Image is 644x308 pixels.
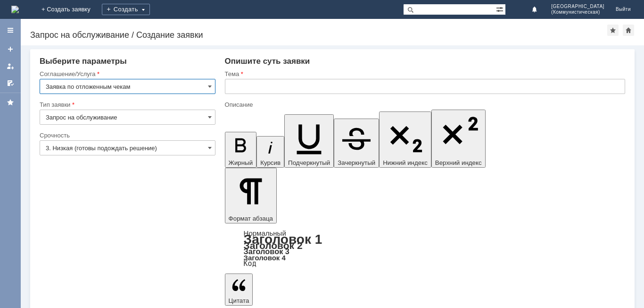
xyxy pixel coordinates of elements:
[607,25,619,36] div: Добавить в избранное
[229,215,273,222] span: Формат абзаца
[225,132,257,168] button: Жирный
[102,4,150,15] div: Создать
[3,59,18,74] a: Мои заявки
[11,6,19,13] a: Перейти на домашнюю страницу
[431,110,486,168] button: Верхний индекс
[338,159,375,166] span: Зачеркнутый
[3,42,18,57] a: Создать заявку
[11,6,19,13] img: logo
[383,159,428,166] span: Нижний индекс
[40,57,127,66] span: Выберите параметры
[244,254,286,262] a: Заголовок 4
[225,230,625,267] div: Формат абзаца
[30,30,607,40] div: Запрос на обслуживание / Создание заявки
[334,119,379,168] button: Зачеркнутый
[379,111,431,168] button: Нижний индекс
[288,159,330,166] span: Подчеркнутый
[551,9,604,15] span: (Коммунистическая)
[244,259,256,268] a: Код
[225,71,623,77] div: Тема
[225,102,623,108] div: Описание
[3,76,18,91] a: Мои согласования
[244,229,286,237] a: Нормальный
[229,159,253,166] span: Жирный
[225,168,277,223] button: Формат абзаца
[551,4,604,9] span: [GEOGRAPHIC_DATA]
[244,232,322,247] a: Заголовок 1
[284,114,334,168] button: Подчеркнутый
[40,102,214,108] div: Тип заявки
[244,240,303,251] a: Заголовок 2
[256,136,284,168] button: Курсив
[225,57,310,66] span: Опишите суть заявки
[229,297,249,304] span: Цитата
[260,159,281,166] span: Курсив
[244,247,289,256] a: Заголовок 3
[623,25,634,36] div: Сделать домашней страницей
[40,71,214,77] div: Соглашение/Услуга
[40,132,214,138] div: Срочность
[225,274,253,306] button: Цитата
[496,4,505,13] span: Расширенный поиск
[435,159,482,166] span: Верхний индекс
